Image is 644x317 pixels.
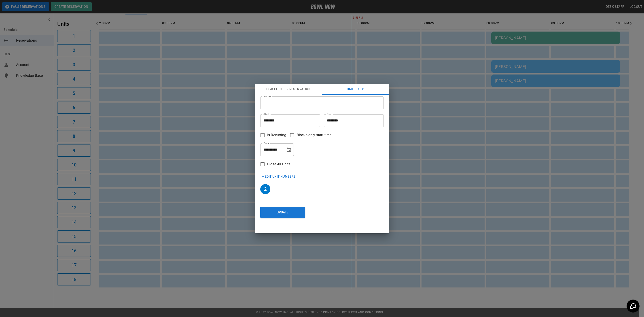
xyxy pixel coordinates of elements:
input: Choose time, selected time is 6:30 PM [324,114,381,127]
span: Is Recurring [267,132,286,138]
label: End [327,112,332,116]
label: Start [263,112,269,116]
button: + Edit Unit Numbers [260,172,298,181]
input: Choose time, selected time is 5:30 PM [260,114,317,127]
h6: 2 [260,184,270,194]
button: Choose date, selected date is Sep 27, 2025 [284,145,293,154]
span: Blocks only start time [297,132,331,138]
span: Close All Units [267,162,290,167]
button: Placeholder Reservation [255,84,322,95]
button: Update [260,207,305,218]
button: Time Block [322,84,389,95]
